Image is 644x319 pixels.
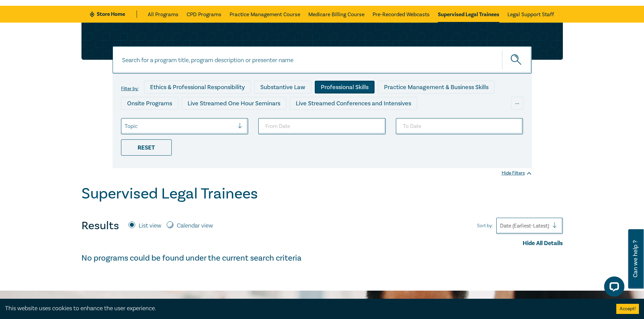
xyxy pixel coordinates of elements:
[121,97,178,110] div: Onsite Programs
[5,304,606,313] div: This website uses cookies to enhance the user experience.
[511,97,523,110] div: ...
[182,97,286,110] div: Live Streamed One Hour Seminars
[599,274,627,302] iframe: LiveChat chat widget
[396,118,523,134] input: To Date
[148,6,178,23] a: All Programs
[254,81,311,94] div: Substantive Law
[81,219,119,233] h4: Results
[144,81,251,94] div: Ethics & Professional Responsibility
[230,6,300,23] a: Practice Management Course
[632,233,639,285] span: Can we help ?
[477,222,493,230] span: Sort by:
[290,97,417,110] div: Live Streamed Conferences and Intensives
[81,185,258,203] h1: Supervised Legal Trainees
[81,253,563,264] h4: No programs could be found under the current search criteria
[390,113,452,126] div: National Programs
[232,113,309,126] div: Pre-Recorded Webcasts
[81,239,563,248] div: Hide All Details
[121,86,139,91] label: Filter by:
[125,123,126,130] input: select
[139,221,161,230] label: List view
[90,10,137,18] a: Store Home
[313,113,387,126] div: 10 CPD Point Packages
[616,304,639,314] button: Accept cookies
[507,6,554,23] a: Legal Support Staff
[438,6,499,23] a: Supervised Legal Trainees
[502,170,532,177] div: Hide Filters
[187,6,221,23] a: CPD Programs
[121,113,228,126] div: Live Streamed Practical Workshops
[373,6,430,23] a: Pre-Recorded Webcasts
[113,46,532,74] input: Search for a program title, program description or presenter name
[177,221,213,230] label: Calendar view
[308,6,364,23] a: Medicare Billing Course
[378,81,495,94] div: Practice Management & Business Skills
[500,222,501,230] input: Sort by
[258,118,386,134] input: From Date
[121,139,172,156] div: Reset
[315,81,375,94] div: Professional Skills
